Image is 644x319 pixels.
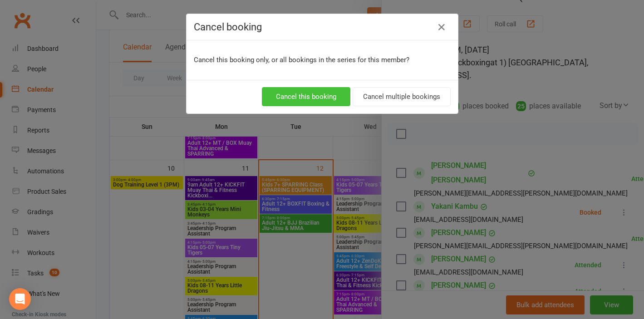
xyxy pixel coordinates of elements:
[9,288,31,310] div: Open Intercom Messenger
[194,21,451,33] h4: Cancel booking
[194,54,451,65] p: Cancel this booking only, or all bookings in the series for this member?
[262,87,350,106] button: Cancel this booking
[353,87,451,106] button: Cancel multiple bookings
[434,20,449,34] button: Close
